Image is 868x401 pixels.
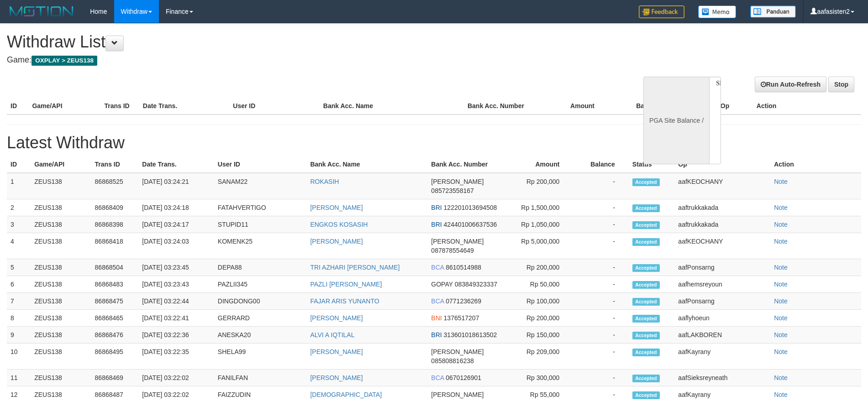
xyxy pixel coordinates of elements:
td: ZEUS138 [31,293,91,310]
td: 86868504 [91,259,139,276]
td: aafSieksreyneath [674,370,770,386]
td: [DATE] 03:24:03 [138,233,214,259]
td: - [573,327,628,344]
th: Date Trans. [138,156,214,173]
td: aafKEOCHANY [674,233,770,259]
td: aafhemsreyoun [674,276,770,293]
td: aaftrukkakada [674,216,770,233]
span: Accepted [632,238,660,246]
td: Rp 150,000 [508,327,573,344]
a: [PERSON_NAME] [310,374,363,381]
a: [PERSON_NAME] [310,204,363,211]
td: 86868409 [91,199,139,216]
td: [DATE] 03:24:18 [138,199,214,216]
a: Note [774,281,788,288]
span: BNI [431,314,442,322]
span: BCA [431,297,444,305]
td: aafKayrany [674,344,770,370]
span: Accepted [632,349,660,356]
td: aafPonsarng [674,259,770,276]
a: Note [774,391,788,398]
th: Bank Acc. Number [427,156,508,173]
span: Accepted [632,178,660,186]
th: Amount [536,98,608,115]
td: [DATE] 03:23:43 [138,276,214,293]
td: 8 [7,310,31,327]
th: Status [629,156,674,173]
td: FANILFAN [214,370,307,386]
th: Action [753,98,861,115]
a: Note [774,221,788,228]
span: Accepted [632,204,660,212]
td: aaftrukkakada [674,199,770,216]
th: Balance [573,156,628,173]
td: - [573,216,628,233]
th: ID [7,98,28,115]
span: OXPLAY > ZEUS138 [32,56,97,66]
td: aaflyhoeun [674,310,770,327]
td: Rp 200,000 [508,310,573,327]
td: DEPA88 [214,259,307,276]
a: Stop [828,77,854,92]
span: BRI [431,331,442,339]
span: Accepted [632,375,660,382]
td: Rp 100,000 [508,293,573,310]
td: 86868398 [91,216,139,233]
td: Rp 209,000 [508,344,573,370]
img: Button%20Memo.svg [698,5,736,18]
td: ANESKA20 [214,327,307,344]
span: Accepted [632,264,660,272]
span: Accepted [632,298,660,306]
span: BCA [431,374,444,381]
a: Note [774,204,788,211]
td: Rp 200,000 [508,173,573,199]
td: aafPonsarng [674,293,770,310]
td: - [573,233,628,259]
a: Run Auto-Refresh [755,77,826,92]
td: 86868418 [91,233,139,259]
td: 4 [7,233,31,259]
span: BRI [431,221,442,228]
th: Op [717,98,753,115]
td: ZEUS138 [31,276,91,293]
span: 0771236269 [446,297,481,305]
td: KOMENK25 [214,233,307,259]
td: 86868465 [91,310,139,327]
td: - [573,276,628,293]
h1: Latest Withdraw [7,134,861,152]
a: Note [774,238,788,245]
td: - [573,370,628,386]
a: Note [774,374,788,381]
a: [PERSON_NAME] [310,238,363,245]
td: SHELA99 [214,344,307,370]
td: ZEUS138 [31,216,91,233]
img: panduan.png [750,5,796,18]
td: - [573,293,628,310]
td: - [573,259,628,276]
td: Rp 5,000,000 [508,233,573,259]
span: Accepted [632,391,660,399]
td: - [573,173,628,199]
a: Note [774,314,788,322]
td: 86868475 [91,293,139,310]
td: Rp 1,050,000 [508,216,573,233]
div: PGA Site Balance / [643,77,709,164]
th: Bank Acc. Name [306,156,427,173]
td: ZEUS138 [31,310,91,327]
td: - [573,344,628,370]
span: [PERSON_NAME] [431,178,484,185]
span: 083849323337 [455,281,497,288]
a: Note [774,331,788,339]
span: GOPAY [431,281,452,288]
th: Trans ID [91,156,139,173]
td: ZEUS138 [31,199,91,216]
span: 313601018613502 [444,331,497,339]
th: Date Trans. [139,98,230,115]
td: 5 [7,259,31,276]
td: [DATE] 03:23:45 [138,259,214,276]
img: MOTION_logo.png [7,5,76,18]
th: Game/API [28,98,100,115]
span: BCA [431,264,444,271]
a: Note [774,348,788,355]
span: 085808816238 [431,357,473,365]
